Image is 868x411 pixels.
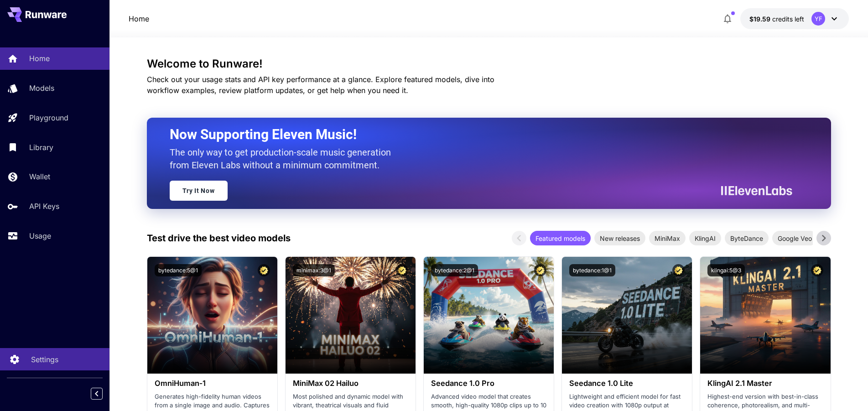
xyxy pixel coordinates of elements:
[258,264,270,276] button: Certified Model – Vetted for best performance and includes a commercial license.
[689,231,721,245] div: KlingAI
[649,231,686,245] div: MiniMax
[170,126,785,143] h2: Now Supporting Eleven Music!
[129,13,149,24] nav: breadcrumb
[155,379,270,388] h3: OmniHuman‑1
[772,15,804,23] span: credits left
[811,12,825,26] div: YF
[147,75,494,95] span: Check out your usage stats and API key performance at a glance. Explore featured models, dive int...
[649,234,686,243] span: MiniMax
[689,234,721,243] span: KlingAI
[129,13,149,24] a: Home
[772,231,817,245] div: Google Veo
[29,142,53,153] p: Library
[562,257,692,374] img: alt
[29,230,51,241] p: Usage
[29,83,54,94] p: Models
[170,181,228,201] a: Try It Now
[29,53,50,64] p: Home
[749,15,772,23] span: $19.59
[293,264,335,276] button: minimax:3@1
[534,264,546,276] button: Certified Model – Vetted for best performance and includes a commercial license.
[424,257,554,374] img: alt
[772,234,817,243] span: Google Veo
[594,231,645,245] div: New releases
[749,14,804,24] div: $19.5911
[91,388,103,400] button: Collapse sidebar
[31,354,58,365] p: Settings
[29,171,50,182] p: Wallet
[569,264,615,276] button: bytedance:1@1
[98,385,109,402] div: Collapse sidebar
[740,8,849,29] button: $19.5911YF
[725,231,769,245] div: ByteDance
[700,257,830,374] img: alt
[707,379,823,388] h3: KlingAI 2.1 Master
[293,379,408,388] h3: MiniMax 02 Hailuo
[29,201,59,212] p: API Keys
[147,231,291,245] p: Test drive the best video models
[431,264,478,276] button: bytedance:2@1
[530,234,591,243] span: Featured models
[155,264,202,276] button: bytedance:5@1
[170,146,398,172] p: The only way to get production-scale music generation from Eleven Labs without a minimum commitment.
[569,379,685,388] h3: Seedance 1.0 Lite
[725,234,769,243] span: ByteDance
[286,257,416,374] img: alt
[396,264,408,276] button: Certified Model – Vetted for best performance and includes a commercial license.
[707,264,745,276] button: klingai:5@3
[811,264,823,276] button: Certified Model – Vetted for best performance and includes a commercial license.
[147,257,277,374] img: alt
[431,379,546,388] h3: Seedance 1.0 Pro
[672,264,685,276] button: Certified Model – Vetted for best performance and includes a commercial license.
[147,57,831,70] h3: Welcome to Runware!
[594,234,645,243] span: New releases
[29,112,68,123] p: Playground
[530,231,591,245] div: Featured models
